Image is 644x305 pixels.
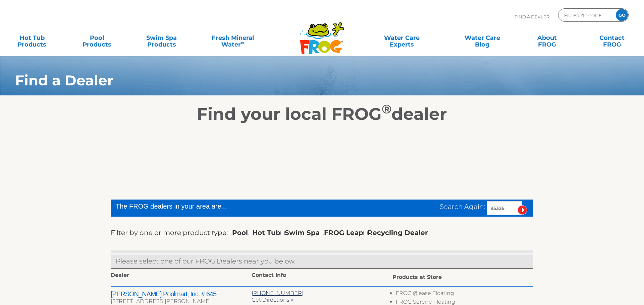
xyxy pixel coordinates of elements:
a: PoolProducts [71,31,122,45]
p: Please select one of our FROG Dealers near you below. [116,256,528,266]
input: GO [616,9,628,21]
a: Hot TubProducts [7,31,57,45]
div: [STREET_ADDRESS][PERSON_NAME] [111,298,252,305]
h1: Find a Dealer [15,72,576,88]
a: Get Directions » [252,297,293,303]
h2: [PERSON_NAME] Poolmart, Inc. # 645 [111,290,252,298]
a: Water CareExperts [361,31,442,45]
a: Swim SpaProducts [137,31,187,45]
li: FROG @ease Floating [396,290,533,299]
a: Fresh MineralWater∞ [201,31,264,45]
a: ContactFROG [587,31,637,45]
div: Contact Info [252,272,392,281]
a: Water CareBlog [457,31,507,45]
input: Submit [518,205,527,215]
a: [PHONE_NUMBER] [252,290,304,296]
div: Dealer [111,272,252,281]
div: Products at Store [392,272,533,283]
sup: ∞ [241,40,244,45]
a: AboutFROG [522,31,572,45]
h2: Find your local FROG dealer [5,104,639,124]
img: Frog Products Logo [296,13,348,54]
span: Search Again: [440,203,485,211]
p: Find A Dealer [515,8,549,25]
div: The FROG dealers in your area are... [116,201,324,211]
div: Pool Hot Tub Swim Spa FROG Leap Recycling Dealer [228,227,428,238]
label: Filter by one or more product type: [111,227,228,238]
sup: ® [382,101,391,117]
